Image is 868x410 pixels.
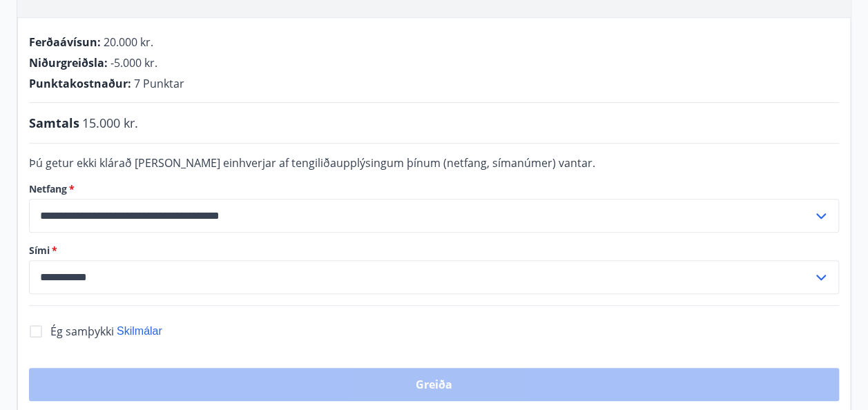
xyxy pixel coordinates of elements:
[29,76,131,91] span: Punktakostnaður :
[29,244,839,257] label: Sími
[104,35,153,50] span: 20.000 kr.
[29,55,108,70] span: Niðurgreiðsla :
[134,76,184,91] span: 7 Punktar
[117,324,162,339] button: Skilmálar
[29,155,595,170] span: Þú getur ekki klárað [PERSON_NAME] einhverjar af tengiliðaupplýsingum þínum (netfang, símanúmer) ...
[50,324,114,339] span: Ég samþykki
[117,325,162,337] span: Skilmálar
[82,114,138,132] span: 15.000 kr.
[29,114,79,132] span: Samtals
[29,35,101,50] span: Ferðaávísun :
[110,55,157,70] span: -5.000 kr.
[29,182,839,196] label: Netfang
